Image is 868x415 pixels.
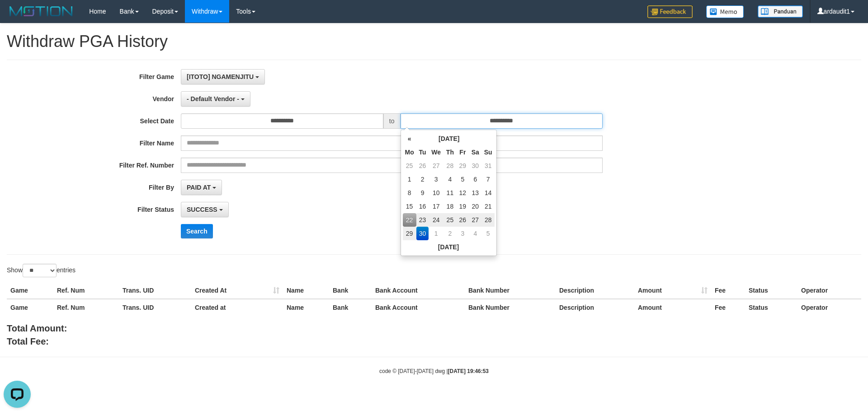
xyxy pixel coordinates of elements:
td: 4 [469,227,482,240]
td: 25 [443,213,457,227]
h1: Withdraw PGA History [7,33,861,51]
button: PAID AT [181,180,222,195]
td: 14 [482,186,495,200]
button: SUCCESS [181,202,229,217]
td: 26 [457,213,469,227]
th: Ref. Num [53,282,119,299]
th: Mo [403,145,416,159]
td: 10 [429,186,443,200]
button: Search [181,224,213,238]
th: Bank [329,282,372,299]
img: Button%20Memo.svg [706,5,744,18]
b: Total Amount: [7,323,67,333]
b: Total Fee: [7,336,49,346]
th: Trans. UID [119,299,191,316]
td: 19 [457,200,469,213]
td: 3 [457,227,469,240]
th: [DATE] [416,132,482,145]
td: 30 [469,159,482,173]
td: 1 [429,227,443,240]
img: MOTION_logo.png [7,5,75,18]
td: 12 [457,186,469,200]
th: Description [556,299,634,316]
span: SUCCESS [187,206,217,213]
td: 20 [469,200,482,213]
th: Amount [634,299,711,316]
td: 4 [443,173,457,186]
th: Created At [191,282,283,299]
td: 13 [469,186,482,200]
th: Name [283,282,329,299]
td: 7 [482,173,495,186]
th: Status [745,282,797,299]
td: 9 [416,186,429,200]
th: We [429,145,443,159]
span: - Default Vendor - [187,95,239,103]
td: 29 [457,159,469,173]
td: 29 [403,227,416,240]
th: Ref. Num [53,299,119,316]
td: 6 [469,173,482,186]
th: Operator [797,282,861,299]
button: Open LiveChat chat widget [4,4,31,31]
th: Created at [191,299,283,316]
th: Tu [416,145,429,159]
strong: [DATE] 19:46:53 [448,368,489,374]
td: 27 [469,213,482,227]
td: 26 [416,159,429,173]
th: Status [745,299,797,316]
th: Bank Account [372,299,465,316]
span: [ITOTO] NGAMENJITU [187,73,254,80]
button: - Default Vendor - [181,91,250,107]
th: Fee [711,299,745,316]
td: 28 [482,213,495,227]
th: Name [283,299,329,316]
td: 27 [429,159,443,173]
td: 25 [403,159,416,173]
td: 22 [403,213,416,227]
small: code © [DATE]-[DATE] dwg | [379,368,489,374]
th: Su [482,145,495,159]
th: Game [7,299,53,316]
th: Sa [469,145,482,159]
img: panduan.png [758,5,803,18]
th: Fee [711,282,745,299]
th: Trans. UID [119,282,191,299]
td: 5 [482,227,495,240]
td: 30 [416,227,429,240]
th: Fr [457,145,469,159]
th: Bank Number [465,282,556,299]
th: [DATE] [403,240,495,254]
th: Amount [634,282,711,299]
td: 3 [429,173,443,186]
th: Operator [797,299,861,316]
span: to [383,113,401,129]
td: 17 [429,200,443,213]
td: 18 [443,200,457,213]
td: 16 [416,200,429,213]
td: 11 [443,186,457,200]
th: Game [7,282,53,299]
th: « [403,132,416,145]
td: 23 [416,213,429,227]
select: Showentries [23,264,57,277]
button: [ITOTO] NGAMENJITU [181,69,265,84]
label: Show entries [7,264,75,277]
td: 2 [416,173,429,186]
th: Bank Account [372,282,465,299]
td: 24 [429,213,443,227]
th: Bank Number [465,299,556,316]
span: PAID AT [187,184,211,191]
img: Feedback.jpg [647,5,693,18]
td: 21 [482,200,495,213]
td: 2 [443,227,457,240]
td: 15 [403,200,416,213]
td: 28 [443,159,457,173]
td: 5 [457,173,469,186]
th: Th [443,145,457,159]
th: Bank [329,299,372,316]
td: 8 [403,186,416,200]
th: Description [556,282,634,299]
td: 31 [482,159,495,173]
td: 1 [403,173,416,186]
